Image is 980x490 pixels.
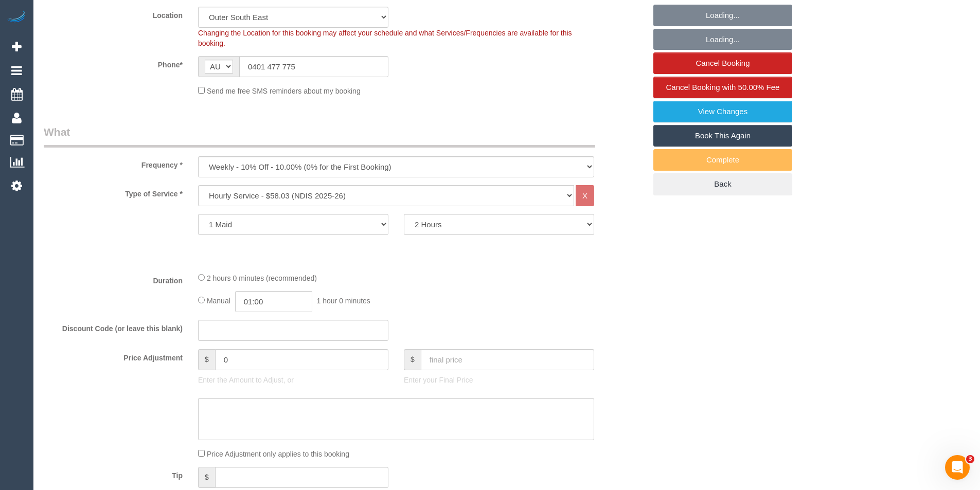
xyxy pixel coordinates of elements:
[198,467,215,488] span: $
[945,455,970,480] iframe: Intercom live chat
[653,173,792,195] a: Back
[404,349,421,370] span: $
[36,272,190,286] label: Duration
[207,274,317,282] span: 2 hours 0 minutes (recommended)
[198,375,388,385] p: Enter the Amount to Adjust, or
[207,87,361,95] span: Send me free SMS reminders about my booking
[198,29,572,47] span: Changing the Location for this booking may affect your schedule and what Services/Frequencies are...
[36,56,190,70] label: Phone*
[207,450,349,458] span: Price Adjustment only applies to this booking
[421,349,594,370] input: final price
[44,124,595,148] legend: What
[36,349,190,363] label: Price Adjustment
[317,297,370,305] span: 1 hour 0 minutes
[653,125,792,147] a: Book This Again
[36,7,190,21] label: Location
[36,320,190,334] label: Discount Code (or leave this blank)
[36,156,190,170] label: Frequency *
[36,185,190,199] label: Type of Service *
[36,467,190,481] label: Tip
[966,455,974,463] span: 3
[239,56,388,77] input: Phone*
[653,77,792,98] a: Cancel Booking with 50.00% Fee
[198,349,215,370] span: $
[666,83,780,92] span: Cancel Booking with 50.00% Fee
[653,101,792,122] a: View Changes
[6,10,27,25] img: Automaid Logo
[653,52,792,74] a: Cancel Booking
[404,375,594,385] p: Enter your Final Price
[207,297,230,305] span: Manual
